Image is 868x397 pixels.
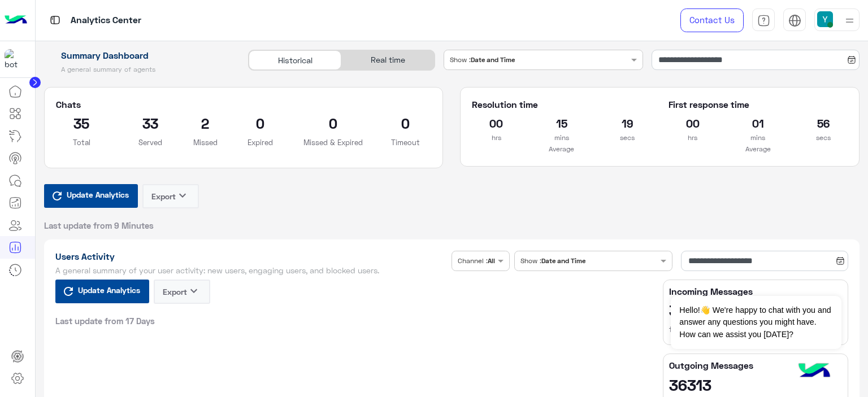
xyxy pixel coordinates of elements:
[669,324,842,335] h6: from [DATE] To [DATE]
[303,114,363,132] h2: 0
[799,132,848,143] p: secs
[471,55,515,64] b: Date and Time
[235,137,287,148] p: Expired
[44,65,236,74] h5: A general summary of agents
[669,143,848,155] p: Average
[669,99,848,110] h5: First response time
[669,360,842,371] h5: Outgoing Messages
[154,280,210,304] button: Exportkeyboard_arrow_down
[380,114,432,132] h2: 0
[472,143,651,155] p: Average
[56,99,432,110] h5: Chats
[472,132,520,143] p: hrs
[541,256,585,265] b: Date and Time
[5,49,25,69] img: 317874714732967
[5,8,27,32] img: Logo
[380,137,432,148] p: Timeout
[680,8,744,32] a: Contact Us
[757,14,770,27] img: tab
[752,8,775,32] a: tab
[669,286,842,297] h5: Incoming Messages
[341,50,434,70] div: Real time
[193,137,218,148] p: Missed
[55,315,155,326] span: Last update from 17 Days
[472,114,520,132] h2: 00
[55,280,149,303] button: Update Analytics
[734,114,782,132] h2: 01
[669,376,842,394] h2: 36313
[843,14,857,28] img: profile
[799,114,848,132] h2: 56
[124,137,176,148] p: Served
[669,114,717,132] h2: 00
[603,132,652,143] p: secs
[669,301,842,319] h2: 31017
[671,296,841,349] span: Hello!👋 We're happy to chat with you and answer any questions you might have. How can we assist y...
[71,13,141,28] p: Analytics Center
[64,187,132,202] span: Update Analytics
[249,50,341,70] div: Historical
[55,266,448,275] h5: A general summary of your user activity: new users, engaging users, and blocked users.
[817,11,833,27] img: userImage
[193,114,218,132] h2: 2
[669,132,717,143] p: hrs
[187,284,201,298] i: keyboard_arrow_down
[537,114,586,132] h2: 15
[537,132,586,143] p: mins
[795,352,834,391] img: hulul-logo.png
[55,251,448,262] h1: Users Activity
[488,256,495,265] b: All
[472,99,651,110] h5: Resolution time
[235,114,287,132] h2: 0
[56,137,108,148] p: Total
[734,132,782,143] p: mins
[44,220,154,231] span: Last update from 9 Minutes
[124,114,176,132] h2: 33
[75,282,143,298] span: Update Analytics
[788,14,801,27] img: tab
[48,13,62,27] img: tab
[44,50,236,61] h1: Summary Dashboard
[176,189,189,202] i: keyboard_arrow_down
[44,184,138,208] button: Update Analytics
[56,114,108,132] h2: 35
[303,137,363,148] p: Missed & Expired
[603,114,652,132] h2: 19
[142,184,199,208] button: Exportkeyboard_arrow_down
